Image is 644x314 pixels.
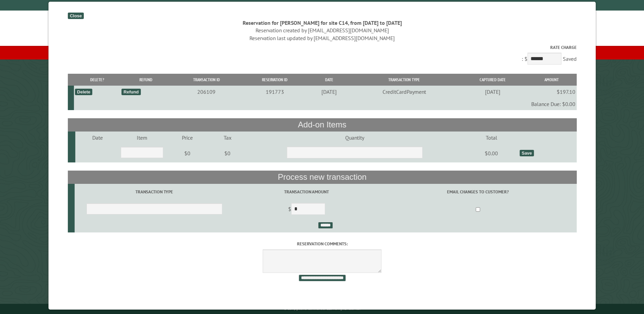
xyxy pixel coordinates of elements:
[171,86,241,98] td: 206109
[241,74,308,86] th: Reservation ID
[68,118,576,131] th: Add-on Items
[68,241,576,247] label: Reservation comments:
[527,74,576,86] th: Amount
[350,86,458,98] td: CreditCardPayment
[235,189,378,195] label: Transaction Amount
[284,307,361,311] small: © Campground Commander LLC. All rights reserved.
[234,200,379,219] td: $
[68,34,576,42] div: Reservation last updated by [EMAIL_ADDRESS][DOMAIN_NAME]
[68,44,576,51] label: Rate Charge
[68,13,84,19] div: Close
[308,74,350,86] th: Date
[527,86,576,98] td: $197.10
[68,44,576,66] div: : $
[210,144,245,163] td: $0
[74,74,120,86] th: Delete?
[308,86,350,98] td: [DATE]
[120,132,164,144] td: Item
[68,19,576,27] div: Reservation for [PERSON_NAME] for site C14, from [DATE] to [DATE]
[464,144,518,163] td: $0.00
[380,189,575,195] label: Email changes to customer?
[241,86,308,98] td: 191773
[210,132,245,144] td: Tax
[519,150,534,156] div: Save
[164,144,210,163] td: $0
[75,132,120,144] td: Date
[120,74,171,86] th: Refund
[171,74,241,86] th: Transaction ID
[164,132,210,144] td: Price
[75,89,92,95] div: Delete
[75,189,233,195] label: Transaction Type
[68,171,576,184] th: Process new transaction
[464,132,518,144] td: Total
[121,89,141,95] div: Refund
[458,86,527,98] td: [DATE]
[68,27,576,34] div: Reservation created by [EMAIL_ADDRESS][DOMAIN_NAME]
[458,74,527,86] th: Captured Date
[563,55,576,62] span: Saved
[74,98,576,110] td: Balance Due: $0.00
[350,74,458,86] th: Transaction Type
[245,132,464,144] td: Quantity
